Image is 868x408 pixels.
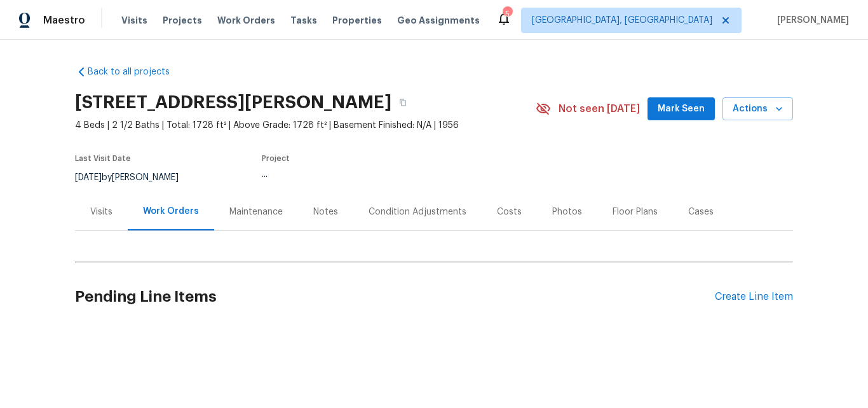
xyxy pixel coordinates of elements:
[772,14,849,27] span: [PERSON_NAME]
[613,206,658,218] div: Floor Plans
[497,206,522,218] div: Costs
[121,14,147,27] span: Visits
[75,173,102,182] span: [DATE]
[90,206,112,218] div: Visits
[313,206,338,218] div: Notes
[658,101,705,117] span: Mark Seen
[722,97,793,121] button: Actions
[559,102,640,115] span: Not seen [DATE]
[715,291,793,303] div: Create Line Item
[75,96,391,109] h2: [STREET_ADDRESS][PERSON_NAME]
[43,14,85,27] span: Maestro
[688,206,714,218] div: Cases
[143,205,199,218] div: Work Orders
[648,97,715,121] button: Mark Seen
[262,155,290,162] span: Project
[552,206,582,218] div: Photos
[290,16,317,25] span: Tasks
[75,155,131,162] span: Last Visit Date
[503,8,512,20] div: 5
[163,14,202,27] span: Projects
[75,119,536,132] span: 4 Beds | 2 1/2 Baths | Total: 1728 ft² | Above Grade: 1728 ft² | Basement Finished: N/A | 1956
[217,14,275,27] span: Work Orders
[332,14,382,27] span: Properties
[733,101,783,117] span: Actions
[75,267,715,327] h2: Pending Line Items
[229,206,283,218] div: Maintenance
[262,170,506,179] div: ...
[391,91,414,114] button: Copy Address
[532,14,712,27] span: [GEOGRAPHIC_DATA], [GEOGRAPHIC_DATA]
[397,14,480,27] span: Geo Assignments
[75,170,194,185] div: by [PERSON_NAME]
[75,66,197,78] a: Back to all projects
[369,206,466,218] div: Condition Adjustments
